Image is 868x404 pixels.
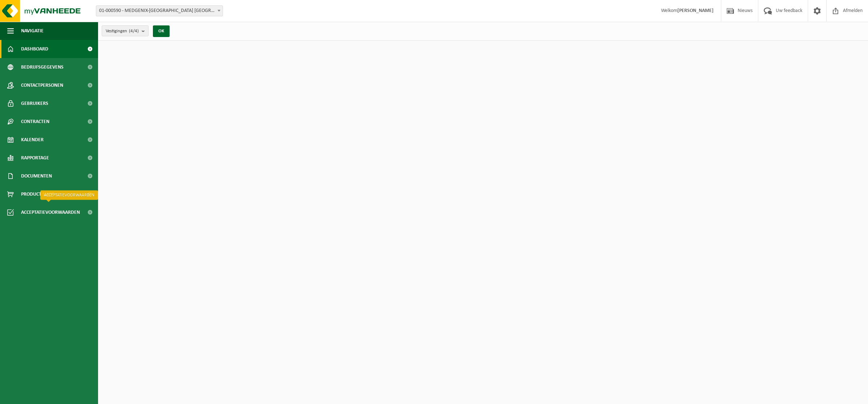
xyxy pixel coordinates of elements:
span: Vestigingen [106,26,139,37]
button: Vestigingen(4/4) [102,25,149,36]
span: Contactpersonen [21,76,63,94]
span: Contracten [21,113,49,131]
count: (4/4) [129,29,139,33]
span: Documenten [21,167,52,185]
span: 01-000590 - MEDGENIX-BENELUX NV - WEVELGEM [96,6,223,16]
span: Navigatie [21,22,44,40]
span: Bedrijfsgegevens [21,58,64,76]
span: Kalender [21,131,44,149]
span: Product Shop [21,185,54,203]
span: Gebruikers [21,94,48,113]
span: Acceptatievoorwaarden [21,203,80,221]
button: OK [153,25,170,37]
strong: [PERSON_NAME] [677,8,714,13]
span: Rapportage [21,149,49,167]
span: Dashboard [21,40,48,58]
span: 01-000590 - MEDGENIX-BENELUX NV - WEVELGEM [96,5,223,16]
